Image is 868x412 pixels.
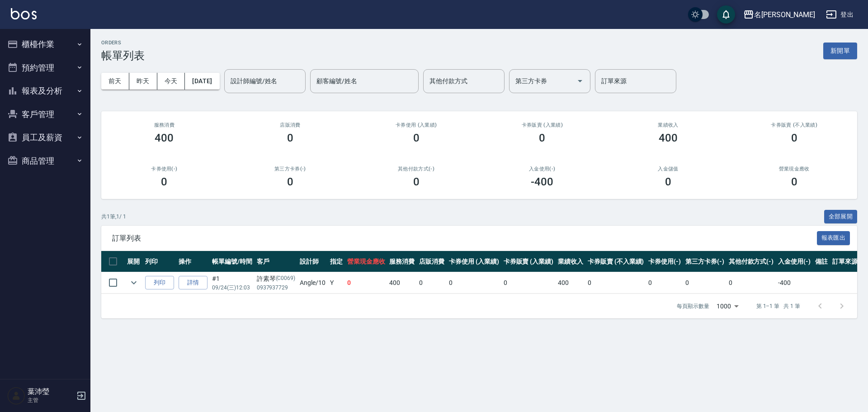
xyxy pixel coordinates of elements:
[364,122,468,128] h2: 卡券使用 (入業績)
[791,132,797,144] h3: 0
[417,272,447,294] td: 0
[297,251,328,272] th: 設計師
[129,73,157,90] button: 昨天
[155,132,174,144] h3: 400
[501,272,556,294] td: 0
[287,175,293,188] h3: 0
[345,251,387,272] th: 營業現金應收
[726,272,776,294] td: 0
[145,276,174,290] button: 列印
[740,5,819,24] button: 名[PERSON_NAME]
[822,6,857,23] button: 登出
[4,126,87,149] button: 員工及薪資
[328,272,345,294] td: Y
[683,251,726,272] th: 第三方卡券(-)
[585,251,646,272] th: 卡券販賣 (不入業績)
[179,276,208,290] a: 詳情
[328,251,345,272] th: 指定
[257,274,296,284] div: 許素琴
[531,175,553,188] h3: -400
[11,8,37,19] img: Logo
[238,166,343,172] h2: 第三方卡券(-)
[447,251,501,272] th: 卡券使用 (入業績)
[776,272,813,294] td: -400
[387,251,417,272] th: 服務消費
[101,213,126,221] p: 共 1 筆, 1 / 1
[646,251,683,272] th: 卡券使用(-)
[212,284,252,292] p: 09/24 (三) 12:03
[125,251,143,272] th: 展開
[297,272,328,294] td: Angle /10
[646,272,683,294] td: 0
[101,40,145,46] h2: ORDERS
[742,122,846,128] h2: 卡券販賣 (不入業績)
[176,251,210,272] th: 操作
[4,149,87,173] button: 商品管理
[287,132,293,144] h3: 0
[556,251,585,272] th: 業績收入
[112,122,217,128] h3: 服務消費
[28,387,74,396] h5: 葉沛瑩
[539,132,545,144] h3: 0
[817,231,850,245] button: 報表匯出
[665,175,671,188] h3: 0
[490,122,594,128] h2: 卡券販賣 (入業績)
[127,276,141,289] button: expand row
[210,272,255,294] td: #1
[726,251,776,272] th: 其他付款方式(-)
[387,272,417,294] td: 400
[417,251,447,272] th: 店販消費
[754,9,815,20] div: 名[PERSON_NAME]
[823,43,857,59] button: 新開單
[238,122,343,128] h2: 店販消費
[717,5,735,24] button: save
[112,234,817,243] span: 訂單列表
[713,294,742,318] div: 1000
[185,73,219,90] button: [DATE]
[345,272,387,294] td: 0
[813,251,830,272] th: 備註
[585,272,646,294] td: 0
[447,272,501,294] td: 0
[4,56,87,80] button: 預約管理
[756,302,800,310] p: 第 1–1 筆 共 1 筆
[742,166,846,172] h2: 營業現金應收
[817,233,850,242] a: 報表匯出
[776,251,813,272] th: 入金使用(-)
[823,46,857,55] a: 新開單
[276,274,296,284] p: (C0069)
[101,49,145,62] h3: 帳單列表
[830,251,860,272] th: 訂單來源
[616,122,721,128] h2: 業績收入
[28,396,74,404] p: 主管
[659,132,678,144] h3: 400
[683,272,726,294] td: 0
[101,73,129,90] button: 前天
[556,272,585,294] td: 400
[157,73,185,90] button: 今天
[413,175,420,188] h3: 0
[4,79,87,103] button: 報表及分析
[573,74,587,88] button: Open
[4,103,87,126] button: 客戶管理
[4,33,87,56] button: 櫃檯作業
[490,166,594,172] h2: 入金使用(-)
[112,166,217,172] h2: 卡券使用(-)
[616,166,721,172] h2: 入金儲值
[143,251,176,272] th: 列印
[501,251,556,272] th: 卡券販賣 (入業績)
[161,175,167,188] h3: 0
[824,210,858,224] button: 全部展開
[791,175,797,188] h3: 0
[677,302,709,310] p: 每頁顯示數量
[210,251,255,272] th: 帳單編號/時間
[7,387,25,405] img: Person
[257,284,296,292] p: 0937937729
[364,166,468,172] h2: 其他付款方式(-)
[413,132,420,144] h3: 0
[255,251,298,272] th: 客戶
